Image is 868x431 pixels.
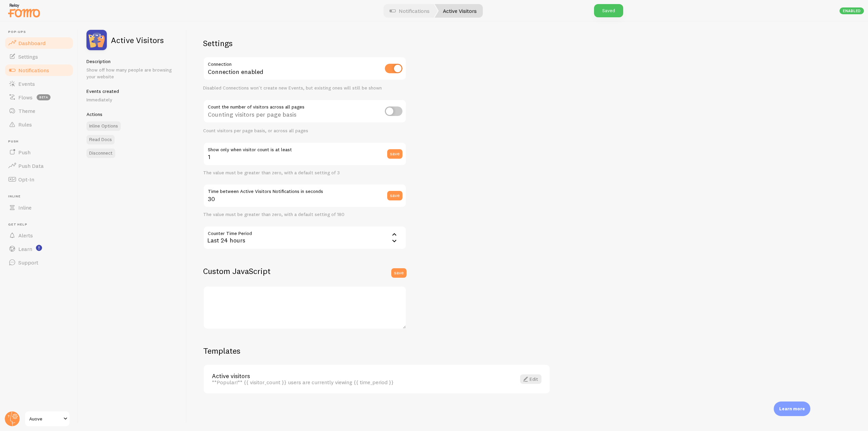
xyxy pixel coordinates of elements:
[4,91,74,104] a: Flows beta
[203,99,407,124] div: Counting visitors per page basis
[8,222,74,227] span: Get Help
[37,94,51,100] span: beta
[4,63,74,77] a: Notifications
[520,374,541,384] a: Edit
[4,77,74,91] a: Events
[212,379,508,385] div: **Popular!** {{ visitor_count }} users are currently viewing {{ time_period }}
[18,53,38,60] span: Settings
[4,50,74,63] a: Settings
[203,142,407,166] input: 3
[86,88,178,94] h5: Events created
[203,212,407,218] div: The value must be greater than zero, with a default setting of 180
[594,4,623,17] div: Saved
[18,176,34,183] span: Opt-In
[18,149,31,156] span: Push
[203,85,407,91] div: Disabled Connections won't create new Events, but existing ones will still be shown
[7,2,41,19] img: fomo-relay-logo-orange.svg
[18,246,32,252] span: Learn
[86,30,107,50] img: fomo_icons_pageviews.svg
[18,107,35,114] span: Theme
[212,373,508,379] a: Active visitors
[18,94,33,101] span: Flows
[4,118,74,131] a: Rules
[203,142,407,154] label: Show only when visitor count is at least
[29,415,61,423] span: Auove
[203,170,407,176] div: The value must be greater than zero, with a default setting of 3
[8,30,74,34] span: Pop-ups
[774,401,810,416] div: Learn more
[203,346,550,356] h2: Templates
[779,406,805,412] p: Learn more
[4,242,74,256] a: Learn
[203,128,407,134] div: Count visitors per page basis, or across all pages
[86,66,178,80] p: Show off how many people are browsing your website
[203,57,407,81] div: Connection enabled
[8,139,74,144] span: Push
[387,149,402,159] button: save
[18,204,32,211] span: Inline
[4,104,74,118] a: Theme
[4,159,74,173] a: Push Data
[203,226,407,250] div: Last 24 hours
[203,266,407,276] h2: Custom JavaScript
[4,201,74,214] a: Inline
[18,232,33,239] span: Alerts
[203,184,407,195] label: Time between Active Visitors Notifications in seconds
[4,229,74,242] a: Alerts
[18,80,35,87] span: Events
[18,162,44,169] span: Push Data
[86,149,115,158] button: Disconnect
[4,145,74,159] a: Push
[4,173,74,186] a: Opt-In
[24,411,70,427] a: Auove
[203,38,407,48] h2: Settings
[86,58,178,64] h5: Description
[86,111,178,117] h5: Actions
[4,36,74,50] a: Dashboard
[4,256,74,269] a: Support
[86,96,178,103] p: Immediately
[18,121,32,128] span: Rules
[18,40,45,46] span: Dashboard
[387,191,402,200] button: save
[203,184,407,208] input: 180
[18,259,38,266] span: Support
[8,194,74,199] span: Inline
[111,36,164,44] h2: Active Visitors
[86,121,121,131] a: Inline Options
[86,135,115,144] a: Read Docs
[18,67,49,74] span: Notifications
[391,268,407,278] button: save
[36,245,42,251] svg: <p>Watch New Feature Tutorials!</p>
